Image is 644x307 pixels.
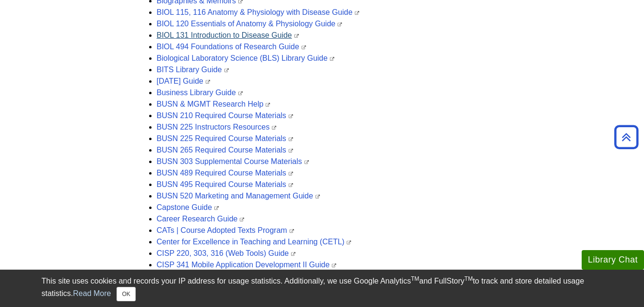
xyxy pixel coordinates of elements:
[157,54,335,62] a: Biological Laboratory Science (BLS) Library Guide
[582,250,644,270] button: Library Chat
[73,289,111,297] a: Read More
[157,66,229,74] a: BITS Library Guide
[157,169,293,177] a: BUSN 489 Required Course Materials
[157,43,306,51] a: BIOL 494 Foundations of Research Guide
[157,261,337,269] a: CISP 341 Mobile Application Development II Guide
[157,249,296,257] a: CISP 220, 303, 316 (Web Tools) Guide
[157,77,211,85] a: [DATE] Guide
[157,146,293,154] a: BUSN 265 Required Course Materials
[117,287,135,301] button: Close
[157,226,294,234] a: CATs | Course Adopted Texts Program
[411,275,419,282] sup: TM
[157,111,293,120] a: BUSN 210 Required Course Materials
[611,131,642,143] a: Back to Top
[157,238,351,246] a: Center for Excellence in Teaching and Learning (CETL)
[157,180,293,188] a: BUSN 495 Required Course Materials
[157,134,293,143] a: BUSN 225 Required Course Materials
[157,123,277,131] a: BUSN 225 Instructors Resources
[157,157,309,165] a: BUSN 303 Supplemental Course Materials
[42,275,603,301] div: This site uses cookies and records your IP address for usage statistics. Additionally, we use Goo...
[157,31,299,39] a: BIOL 131 Introduction to Disease Guide
[157,215,245,223] a: Career Research Guide
[157,203,219,211] a: Capstone Guide
[157,192,320,200] a: BUSN 520 Marketing and Management Guide
[157,100,270,108] a: BUSN & MGMT Research Help
[157,88,243,97] a: Business Library Guide
[465,275,473,282] sup: TM
[157,8,360,16] a: BIOL 115, 116 Anatomy & Physiology with Disease Guide
[157,20,342,28] a: BIOL 120 Essentials of Anatomy & Physiology Guide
